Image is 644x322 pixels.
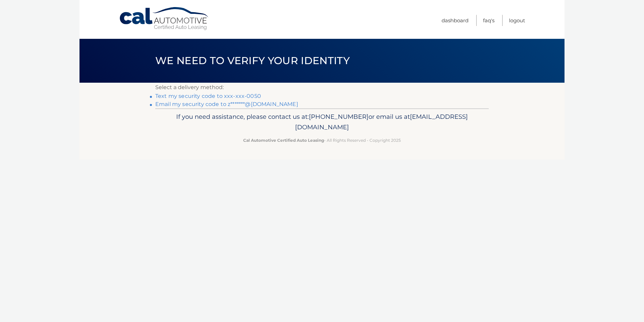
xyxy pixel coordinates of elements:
[243,138,324,143] strong: Cal Automotive Certified Auto Leasing
[160,137,484,144] p: - All Rights Reserved - Copyright 2025
[160,111,484,133] p: If you need assistance, please contact us at: or email us at
[155,93,261,99] a: Text my security code to xxx-xxx-0050
[119,7,210,31] a: Cal Automotive
[509,15,525,26] a: Logout
[155,54,350,67] span: We need to verify your identity
[155,101,298,107] a: Email my security code to z*******@[DOMAIN_NAME]
[309,113,368,120] span: [PHONE_NUMBER]
[483,15,494,26] a: FAQ's
[155,83,489,92] p: Select a delivery method:
[442,15,469,26] a: Dashboard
